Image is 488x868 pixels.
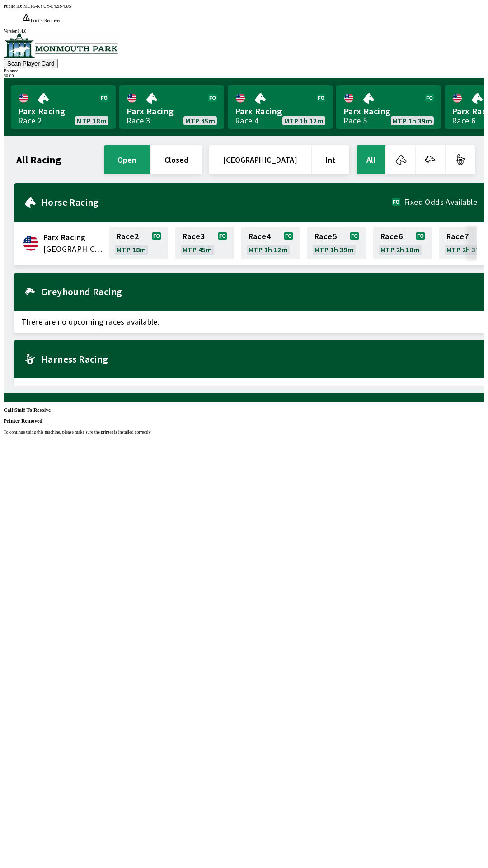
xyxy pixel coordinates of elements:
[185,117,215,124] span: MTP 45m
[343,105,434,117] span: Parx Racing
[117,233,139,240] span: Race 2
[4,73,484,78] div: $ 0.00
[16,156,61,163] h1: All Racing
[18,105,108,117] span: Parx Racing
[117,246,146,253] span: MTP 18m
[11,85,116,129] a: Parx RacingRace 2MTP 18m
[14,378,484,400] span: There are no upcoming races available.
[314,246,354,253] span: MTP 1h 39m
[4,4,484,9] div: Public ID:
[249,233,271,240] span: Race 4
[77,117,107,124] span: MTP 18m
[43,243,104,255] span: United States
[404,198,477,206] span: Fixed Odds Available
[4,429,484,434] p: To continue using this machine, please make sure the printer is installed correctly
[343,117,367,124] div: Race 5
[336,85,441,129] a: Parx RacingRace 5MTP 1h 39m
[183,246,212,253] span: MTP 45m
[119,85,224,129] a: Parx RacingRace 3MTP 45m
[284,117,324,124] span: MTP 1h 12m
[41,355,477,363] h2: Harness Racing
[373,227,432,259] a: Race6MTP 2h 10m
[4,28,484,33] div: Version 1.4.0
[235,105,325,117] span: Parx Racing
[175,227,234,259] a: Race3MTP 45m
[380,246,420,253] span: MTP 2h 10m
[43,231,104,243] span: Parx Racing
[18,117,42,124] div: Race 2
[4,418,484,424] h3: Printer Removed
[312,145,349,174] button: Int
[104,145,150,174] button: open
[4,407,484,413] h3: Call Staff To Resolve
[393,117,432,124] span: MTP 1h 39m
[127,117,150,124] div: Race 3
[183,233,205,240] span: Race 3
[452,117,475,124] div: Race 6
[235,117,258,124] div: Race 4
[209,145,311,174] button: [GEOGRAPHIC_DATA]
[446,233,469,240] span: Race 7
[314,233,337,240] span: Race 5
[41,198,392,206] h2: Horse Racing
[228,85,333,129] a: Parx RacingRace 4MTP 1h 12m
[4,59,58,68] button: Scan Player Card
[41,288,477,295] h2: Greyhound Racing
[127,105,217,117] span: Parx Racing
[14,311,484,333] span: There are no upcoming races available.
[23,4,71,9] span: MCF5-KYUY-L42R-43J5
[241,227,300,259] a: Race4MTP 1h 12m
[31,18,61,23] span: Printer Removed
[249,246,288,253] span: MTP 1h 12m
[4,68,484,73] div: Balance
[109,227,168,259] a: Race2MTP 18m
[307,227,366,259] a: Race5MTP 1h 39m
[151,145,202,174] button: closed
[357,145,385,174] button: All
[4,33,118,58] img: venue logo
[446,246,486,253] span: MTP 2h 37m
[380,233,403,240] span: Race 6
